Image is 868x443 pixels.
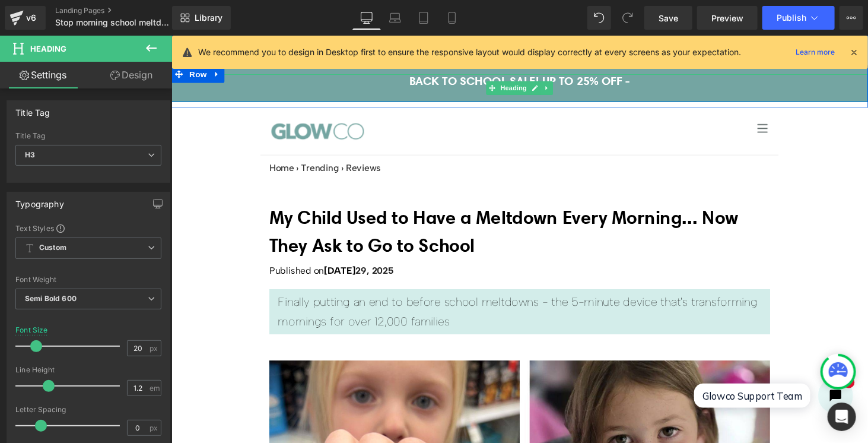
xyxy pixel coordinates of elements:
[762,6,835,30] button: Publish
[150,384,160,392] span: em
[659,12,678,24] span: Save
[352,6,381,30] a: Desktop
[150,424,160,432] span: px
[473,10,486,21] span: 01
[15,276,161,284] div: Font Weight
[381,6,409,30] a: Laptop
[15,326,48,334] div: Font Size
[172,6,231,30] a: New Library
[15,366,161,374] div: Line Height
[157,236,190,248] strong: [DATE]
[25,294,77,303] b: Semi Bold 600
[409,6,438,30] a: Tablet
[438,6,466,30] a: Mobile
[777,13,806,23] span: Publish
[55,18,169,27] span: Stop morning school meltdowns in 5 minutes with CalmCarry
[791,45,840,59] a: Learn more
[5,6,46,30] a: v6
[828,403,856,431] div: Open Intercom Messenger
[190,236,229,248] strong: 29, 2025
[25,150,35,159] b: H3
[195,12,222,23] span: Library
[101,129,617,144] p: Home › Trending › Reviews
[587,6,611,30] button: Undo
[15,31,39,49] span: Row
[337,47,369,61] span: Heading
[39,243,66,253] b: Custom
[24,10,39,26] div: v6
[15,192,64,209] div: Typography
[55,6,192,15] a: Landing Pages
[450,10,463,21] span: 07
[530,343,713,399] iframe: Tidio Chat
[697,6,758,30] a: Preview
[3,10,418,23] h3: BACK TO SCHOOL OFFER |
[110,264,608,305] p: Finally putting an end to before school meltdowns - the 5-minute device that's transforming morni...
[711,12,743,24] span: Preview
[30,44,66,53] span: Heading
[381,47,393,61] a: Expand / Collapse
[840,6,863,30] button: More
[39,31,55,49] a: Expand / Collapse
[15,132,161,140] div: Title Tag
[150,344,160,352] span: px
[88,62,174,88] a: Design
[15,406,161,414] div: Letter Spacing
[198,46,741,59] p: We recommend you to design in Desktop first to ensure the responsive layout would display correct...
[101,235,617,249] p: Published on
[15,223,161,233] div: Text Styles
[428,10,441,21] span: 06
[616,6,640,30] button: Redo
[15,101,50,118] div: Title Tag
[101,176,584,227] span: My Child Used to Have a Meltdown Every Morning... Now They Ask to Go to School
[368,10,418,22] span: ENDING IN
